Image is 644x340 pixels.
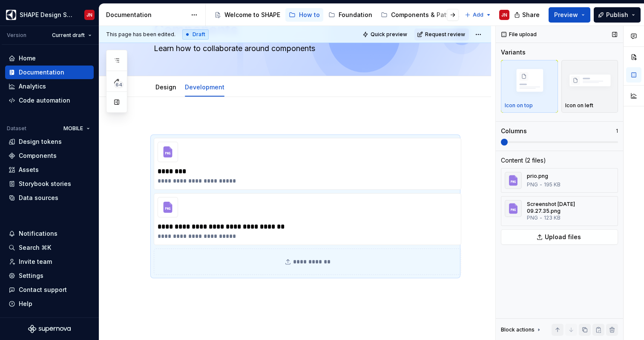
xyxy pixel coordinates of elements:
a: Code automation [5,94,94,107]
p: Icon on left [565,102,593,109]
div: Home [19,54,36,63]
button: Search ⌘K [5,241,94,254]
div: Columns [501,127,527,135]
div: Contact support [19,286,67,294]
a: Components [5,149,94,163]
span: Add [473,11,483,18]
span: Preview [554,11,578,19]
div: Variants [501,48,526,57]
span: This page has been edited. [106,31,175,38]
button: placeholderIcon on left [561,60,618,113]
textarea: Learn how to collaborate around components [152,42,455,55]
div: Documentation [106,11,187,19]
span: - [540,181,542,188]
button: placeholderIcon on top [501,60,558,113]
img: placeholder [565,65,615,98]
a: Analytics [5,80,94,93]
div: Assets [19,166,39,174]
div: How to [299,11,320,19]
button: Contact support [5,283,94,297]
a: Home [5,51,94,65]
div: Design [152,78,180,96]
span: PNG [527,181,538,188]
div: Development [181,78,228,96]
img: placeholder [505,65,554,98]
span: 64 [114,81,124,88]
div: prio.png [527,173,561,180]
div: Code automation [19,96,70,105]
a: Invite team [5,255,94,269]
div: Content (2 files) [501,156,546,165]
button: Notifications [5,227,94,240]
button: Quick preview [360,29,411,40]
div: Version [7,32,26,39]
button: SHAPE Design SystemJN [2,6,97,24]
a: Data sources [5,191,94,205]
div: Analytics [19,82,46,91]
button: Publish [594,7,641,23]
img: 1131f18f-9b94-42a4-847a-eabb54481545.png [6,10,16,20]
span: PNG [527,214,538,221]
button: Current draft [48,29,95,41]
div: Storybook stories [19,180,71,188]
button: Upload files [501,229,618,245]
a: Settings [5,269,94,283]
div: Design tokens [19,137,62,146]
button: Help [5,297,94,311]
a: Assets [5,163,94,177]
a: Foundation [325,8,376,22]
span: Request review [425,31,465,38]
div: Settings [19,271,43,280]
span: 123 KB [544,214,561,221]
div: Help [19,300,32,308]
span: Share [522,11,540,19]
button: MOBILE [60,123,94,134]
p: 1 [616,128,618,134]
div: Page tree [211,6,460,23]
div: Dataset [7,125,26,132]
a: Components & Patterns [377,8,465,22]
div: Screenshot [DATE] 09.27.35.png [527,201,602,214]
div: Block actions [501,326,535,333]
div: Foundation [339,11,372,19]
div: Data sources [19,194,58,202]
a: Storybook stories [5,177,94,191]
div: Search ⌘K [19,243,51,252]
div: Invite team [19,257,52,266]
button: Request review [414,29,469,40]
span: Upload files [545,233,581,241]
div: Components & Patterns [391,11,461,19]
span: Publish [606,11,628,19]
a: How to [285,8,323,22]
div: Components [19,151,57,160]
button: Add [462,9,494,21]
span: Current draft [52,32,85,39]
span: - [540,214,542,221]
div: JN [86,11,92,18]
svg: Supernova Logo [28,325,71,333]
span: Quick preview [371,31,407,38]
button: Preview [549,7,590,23]
a: Design tokens [5,135,94,149]
a: Development [185,83,224,91]
span: MOBILE [63,125,83,132]
div: Block actions [501,324,542,336]
div: Welcome to SHAPE [224,11,280,19]
button: Share [510,7,545,23]
span: 195 KB [544,181,561,188]
div: Draft [182,29,209,40]
div: JN [501,11,507,18]
a: Design [155,83,176,91]
div: Documentation [19,68,64,77]
div: Notifications [19,229,57,238]
p: Icon on top [505,102,533,109]
a: Documentation [5,66,94,79]
div: SHAPE Design System [20,11,74,19]
a: Welcome to SHAPE [211,8,284,22]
